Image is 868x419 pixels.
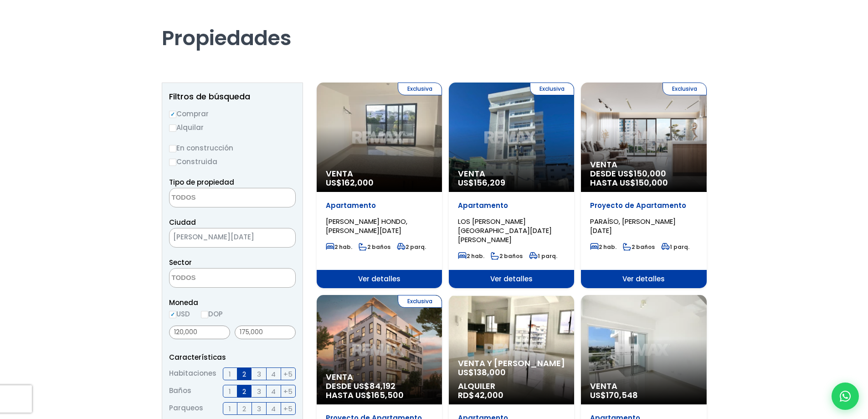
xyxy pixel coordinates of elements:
button: Remove all items [272,231,286,245]
span: 4 [271,368,276,380]
span: 165,500 [371,389,404,401]
input: En construcción [169,145,176,152]
input: DOP [201,311,208,318]
input: Alquilar [169,124,176,132]
label: En construcción [169,142,296,154]
input: Comprar [169,111,176,118]
span: RD$ [458,389,503,401]
p: Apartamento [326,201,433,210]
span: 150,000 [634,168,666,179]
span: 3 [257,403,261,414]
label: DOP [201,308,223,320]
span: 2 [242,386,246,397]
span: 2 hab. [326,243,352,251]
a: Exclusiva Venta US$156,209 Apartamento LOS [PERSON_NAME][GEOGRAPHIC_DATA][DATE][PERSON_NAME] 2 ha... [449,83,574,288]
span: Venta [590,382,697,391]
h2: Filtros de búsqueda [169,92,296,101]
label: Alquilar [169,122,296,133]
span: HASTA US$ [590,178,697,187]
textarea: Search [169,269,258,288]
span: +5 [283,368,293,380]
input: USD [169,311,176,318]
p: Apartamento [458,201,565,210]
span: Venta [458,169,565,178]
span: 4 [271,403,276,414]
span: Habitaciones [169,367,216,380]
label: Construida [169,156,296,167]
span: Exclusiva [530,83,574,95]
span: US$ [458,367,506,378]
span: 84,192 [370,380,395,392]
span: 2 baños [359,243,390,251]
span: 1 parq. [529,252,557,260]
a: Exclusiva Venta US$162,000 Apartamento [PERSON_NAME] HONDO, [PERSON_NAME][DATE] 2 hab. 2 baños 2 ... [317,83,442,288]
span: 1 parq. [661,243,689,251]
span: Parqueos [169,402,203,415]
input: Precio máximo [235,326,296,339]
span: 1 [229,368,231,380]
input: Construida [169,159,176,166]
span: 1 [229,403,231,414]
span: DESDE US$ [326,382,433,400]
span: 3 [257,368,261,380]
span: 2 hab. [458,252,484,260]
span: 2 baños [623,243,655,251]
span: Ver detalles [317,270,442,288]
span: Venta y [PERSON_NAME] [458,359,565,368]
span: 4 [271,386,276,397]
span: Exclusiva [663,83,707,95]
span: DESDE US$ [590,169,697,187]
span: +5 [283,403,293,414]
h1: Propiedades [162,0,707,51]
span: Exclusiva [398,83,442,95]
p: Características [169,352,296,363]
label: Comprar [169,108,296,119]
span: Ciudad [169,217,196,227]
span: 1 [229,386,231,397]
span: 2 [242,403,246,414]
span: SANTO DOMINGO DE GUZMÁN [169,231,272,243]
span: 162,000 [342,177,374,188]
span: Venta [590,160,697,169]
span: 138,000 [474,367,506,378]
span: 150,000 [636,177,668,188]
label: USD [169,308,190,320]
span: +5 [283,386,293,397]
span: Ver detalles [449,270,574,288]
span: SANTO DOMINGO DE GUZMÁN [169,228,296,248]
span: LOS [PERSON_NAME][GEOGRAPHIC_DATA][DATE][PERSON_NAME] [458,217,552,244]
span: 170,548 [606,389,638,401]
span: 3 [257,386,261,397]
span: PARAÍSO, [PERSON_NAME][DATE] [590,217,676,235]
p: Proyecto de Apartamento [590,201,697,210]
span: Baños [169,385,191,398]
span: Tipo de propiedad [169,177,234,187]
span: Sector [169,258,192,267]
textarea: Search [169,188,258,208]
span: Moneda [169,297,296,308]
span: Ver detalles [581,270,706,288]
span: 2 hab. [590,243,616,251]
span: Exclusiva [398,295,442,308]
a: Exclusiva Venta DESDE US$150,000 HASTA US$150,000 Proyecto de Apartamento PARAÍSO, [PERSON_NAME][... [581,83,706,288]
input: Precio mínimo [169,326,230,339]
span: 2 parq. [397,243,426,251]
span: 2 [242,368,246,380]
span: 2 baños [491,252,523,260]
span: US$ [326,177,374,188]
span: HASTA US$ [326,391,433,400]
span: × [282,234,286,242]
span: Venta [326,372,433,382]
span: US$ [458,177,505,188]
span: US$ [590,389,638,401]
span: 156,209 [474,177,505,188]
span: Alquiler [458,382,565,391]
span: 42,000 [474,389,503,401]
span: Venta [326,169,433,178]
span: [PERSON_NAME] HONDO, [PERSON_NAME][DATE] [326,217,407,235]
